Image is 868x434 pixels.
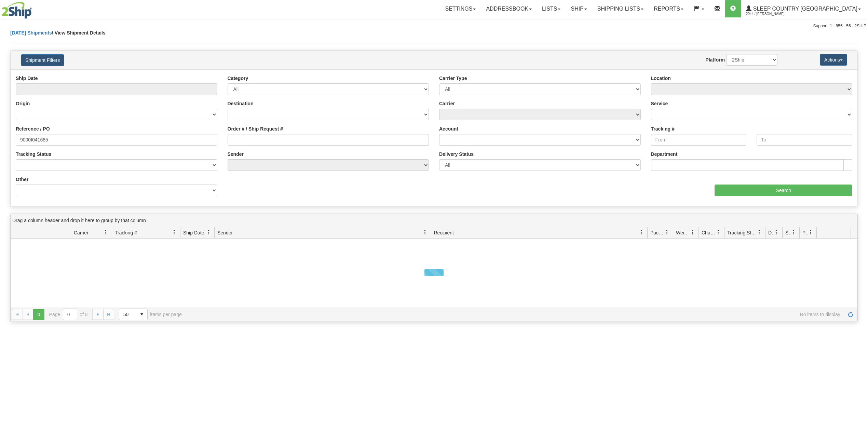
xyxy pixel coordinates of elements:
[16,176,28,183] label: Other
[651,134,747,146] input: From
[440,0,481,17] a: Settings
[754,227,765,238] a: Tracking Status filter column settings
[16,75,38,82] label: Ship Date
[33,309,44,320] span: Page 0
[651,125,675,132] label: Tracking #
[805,227,816,238] a: Pickup Status filter column settings
[115,229,137,236] span: Tracking #
[661,227,673,238] a: Packages filter column settings
[439,125,458,132] label: Account
[419,227,431,238] a: Sender filter column settings
[439,75,467,82] label: Carrier Type
[119,309,148,320] span: Page sizes drop down
[676,229,690,236] span: Weight
[183,229,204,236] span: Ship Date
[788,227,799,238] a: Shipment Issues filter column settings
[16,125,50,132] label: Reference / PO
[771,227,782,238] a: Delivery Status filter column settings
[705,56,725,63] label: Platform
[119,309,182,320] span: items per page
[687,227,699,238] a: Weight filter column settings
[439,100,455,107] label: Carrier
[10,30,52,36] a: [DATE] Shipments
[21,54,64,66] button: Shipment Filters
[228,125,283,132] label: Order # / Ship Request #
[537,0,566,17] a: Lists
[820,54,847,66] button: Actions
[481,0,537,17] a: Addressbook
[74,229,89,236] span: Carrier
[768,229,774,236] span: Delivery Status
[713,227,724,238] a: Charge filter column settings
[100,227,112,238] a: Carrier filter column settings
[168,227,180,238] a: Tracking # filter column settings
[715,185,852,196] input: Search
[751,6,857,12] span: Sleep Country [GEOGRAPHIC_DATA]
[757,134,852,146] input: To
[228,75,248,82] label: Category
[49,309,88,320] span: Page of 0
[16,100,30,107] label: Origin
[649,0,689,17] a: Reports
[651,100,668,107] label: Service
[52,30,106,36] span: \ View Shipment Details
[203,227,214,238] a: Ship Date filter column settings
[123,311,132,318] span: 50
[2,23,866,29] div: Support: 1 - 855 - 55 - 2SHIP
[651,75,671,82] label: Location
[785,229,791,236] span: Shipment Issues
[702,229,716,236] span: Charge
[11,214,857,227] div: grid grouping header
[16,151,51,158] label: Tracking Status
[228,151,244,158] label: Sender
[727,229,757,236] span: Tracking Status
[845,309,856,320] a: Refresh
[566,0,592,17] a: Ship
[802,229,808,236] span: Pickup Status
[191,312,840,317] span: No items to display
[650,229,665,236] span: Packages
[217,229,233,236] span: Sender
[439,151,474,158] label: Delivery Status
[228,100,254,107] label: Destination
[2,2,32,19] img: logo2044.jpg
[741,0,866,17] a: Sleep Country [GEOGRAPHIC_DATA] 2044 / [PERSON_NAME]
[746,11,797,17] span: 2044 / [PERSON_NAME]
[136,309,147,320] span: select
[651,151,678,158] label: Department
[592,0,649,17] a: Shipping lists
[636,227,647,238] a: Recipient filter column settings
[434,229,454,236] span: Recipient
